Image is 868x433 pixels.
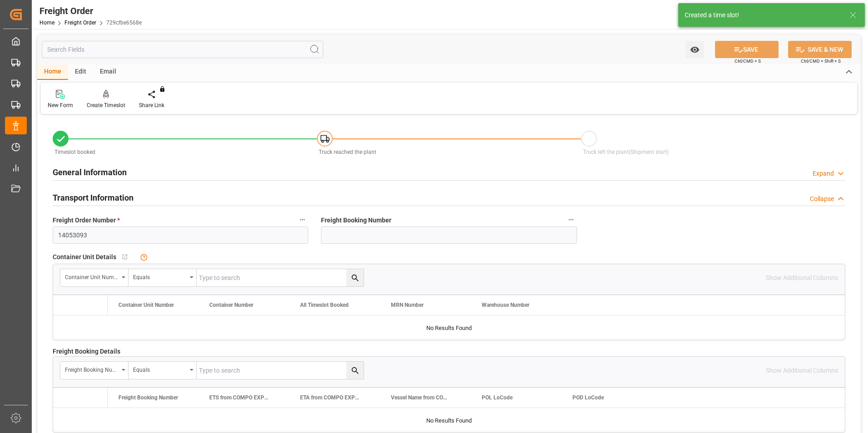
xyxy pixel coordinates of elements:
span: POL LoCode [482,394,513,401]
div: Create Timeslot [87,101,125,109]
button: Freight Order Number * [296,214,308,226]
button: Freight Booking Number [565,214,577,226]
span: ETS from COMPO EXPERT [209,394,270,401]
span: Freight Booking Number [321,216,391,225]
button: open menu [60,362,128,379]
div: Container Unit Number [65,271,118,281]
button: open menu [128,269,197,286]
span: Ctrl/CMD + S [735,58,761,64]
span: POD LoCode [572,394,604,401]
h2: Transport Information [53,192,133,204]
div: Collapse [810,194,834,204]
div: Expand [813,169,834,178]
span: Warehouse Number [482,302,529,308]
button: open menu [686,41,704,58]
input: Type to search [197,269,364,286]
div: New Form [48,101,73,109]
span: Container Unit Number [118,302,174,308]
div: Email [93,64,123,80]
div: Equals [133,271,187,281]
button: search button [346,269,364,286]
a: Freight Order [64,20,96,26]
span: Freight Order Number [53,216,120,225]
button: open menu [128,362,197,379]
button: SAVE & NEW [788,41,852,58]
span: Truck reached the plant [319,149,376,155]
span: All Timeslot Booked [300,302,349,308]
span: Freight Booking Number [118,394,178,401]
div: Edit [68,64,93,80]
div: Created a time slot! [685,10,841,20]
span: Vessel Name from COMPO EXPERT [391,394,452,401]
a: Home [39,20,54,26]
div: Freight Booking Number [65,364,118,374]
span: Truck left the plant(Shipment start) [583,149,669,155]
input: Type to search [197,362,364,379]
span: Container Unit Details [53,252,116,262]
div: Equals [133,364,187,374]
span: Timeslot booked [54,149,95,155]
span: ETA from COMPO EXPERT [300,394,361,401]
button: SAVE [715,41,779,58]
span: Freight Booking Details [53,347,120,356]
span: Ctrl/CMD + Shift + S [801,58,841,64]
button: search button [346,362,364,379]
input: Search Fields [42,41,323,58]
div: Freight Order [39,4,142,18]
h2: General Information [53,166,127,178]
button: open menu [60,269,128,286]
div: Home [37,64,68,80]
span: MRN Number [391,302,424,308]
span: Container Number [209,302,253,308]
